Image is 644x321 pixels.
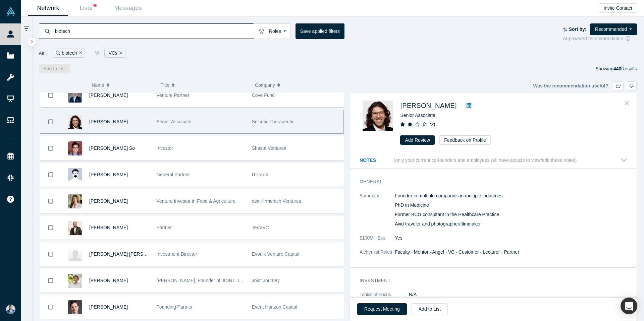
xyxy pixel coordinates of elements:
img: Alchemist Vault Logo [6,7,15,16]
button: Bookmark [40,269,61,292]
button: Bookmark [40,110,61,133]
img: Alastair Trueger's Profile Image [68,300,82,314]
button: Add to List [412,303,448,315]
span: Founding Partner [156,304,193,310]
a: [PERSON_NAME] [89,304,128,310]
button: Roles [254,23,291,39]
strong: 440 [613,66,621,71]
span: Event Horizon Capital [252,304,297,310]
span: Investor [156,145,173,151]
img: William Marks's Profile Image [363,101,393,131]
span: IT-Farm [252,172,268,177]
span: Senior Associate [156,119,191,124]
a: Network [28,0,68,16]
span: TerraVC [252,225,269,230]
button: Feedback on Profile [439,135,491,145]
p: (only your current co-founders and employees will have access to view/edit these notes) [394,157,577,163]
span: Venture Partner [156,92,189,98]
span: Senior Associate [400,113,435,118]
a: [PERSON_NAME] [PERSON_NAME] [89,251,168,257]
span: Venture Investor in Food & Agriculture [156,198,235,204]
img: Idicula Mathew's Account [6,305,15,314]
button: Save applied filters [296,23,344,39]
button: Bookmark [40,296,61,319]
a: [PERSON_NAME] [89,198,128,204]
dd: Yes [395,235,627,242]
a: [PERSON_NAME] [89,119,128,124]
span: Investment Director [156,251,197,257]
i: ( 3 ) [429,122,435,127]
button: Bookmark [40,84,61,107]
span: Cove Fund [252,92,275,98]
div: VCs [104,49,125,58]
button: Remove Filter [117,49,122,57]
h3: Notes [360,157,392,164]
img: Paul Mazitov's Profile Image [68,221,82,235]
div: AI-powered recommendation [563,35,637,42]
button: Notes (only your current co-founders and employees will have access to view/edit these notes) [360,157,627,164]
p: Avid traveler and photographer/filmmaker [395,220,627,228]
div: Showing [595,64,637,73]
span: Title [161,78,169,92]
img: Amanda Donohue-Hansen's Profile Image [68,194,82,208]
dd: Faculty · Mentor · Angel · VC · Customer · Lecturer · Partner [395,249,627,256]
h3: Investment [360,277,618,284]
img: Sergey Dashkov's Profile Image [68,274,82,288]
img: J.C. Ruffalo's Profile Image [68,88,82,103]
a: [PERSON_NAME] [89,92,128,98]
a: [PERSON_NAME] So [89,145,135,151]
dt: $100M+ Exit [360,235,395,249]
dd: N/A [409,291,627,298]
div: Was the recommendation useful? [533,81,637,90]
input: Search by name, title, company, summary, expertise, investment criteria or topics of focus [54,23,254,39]
a: [PERSON_NAME] [89,172,128,177]
button: Request Meeting [357,303,407,315]
img: Takehiro Shirai's Profile Image [68,168,82,182]
div: biotech [53,49,85,58]
span: Joint Journey [252,278,280,283]
a: Lists [68,0,108,16]
span: Evonik Venture Capital [252,251,300,257]
strong: Sort by: [569,26,587,32]
dt: Topics of Focus [360,291,409,305]
a: [PERSON_NAME] [89,278,128,283]
button: Recommended [590,23,637,35]
p: Founder in multiple companies in multiple industries [395,192,627,199]
span: General Partner [156,172,190,177]
img: Lutz Stoeber's Profile Image [68,247,82,261]
span: dsm-firmenich Ventures [252,198,301,204]
button: Title [161,78,248,92]
button: Close [622,98,632,109]
span: Results [613,66,637,71]
p: PhD in Medicine [395,202,627,209]
img: William Marks's Profile Image [68,115,82,129]
button: Add Review [400,135,435,145]
span: Shasta Ventures [252,145,286,151]
dt: Alchemist Roles [360,249,395,263]
dt: Summary [360,192,395,235]
h3: General [360,178,618,185]
a: [PERSON_NAME] [400,102,457,109]
p: Former BCG consultant in the Healthcare Practice [395,211,627,218]
img: Kenn So's Profile Image [68,141,82,155]
button: Name [92,78,154,92]
span: Company [255,78,275,92]
button: Remove Filter [77,49,82,57]
button: Bookmark [40,190,61,213]
span: All: [39,50,46,57]
button: Company [255,78,342,92]
button: Bookmark [40,163,61,186]
button: Add to List [39,64,70,73]
span: Partner [156,225,172,230]
span: Name [92,78,104,92]
button: Bookmark [40,243,61,266]
a: [PERSON_NAME] [89,225,128,230]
